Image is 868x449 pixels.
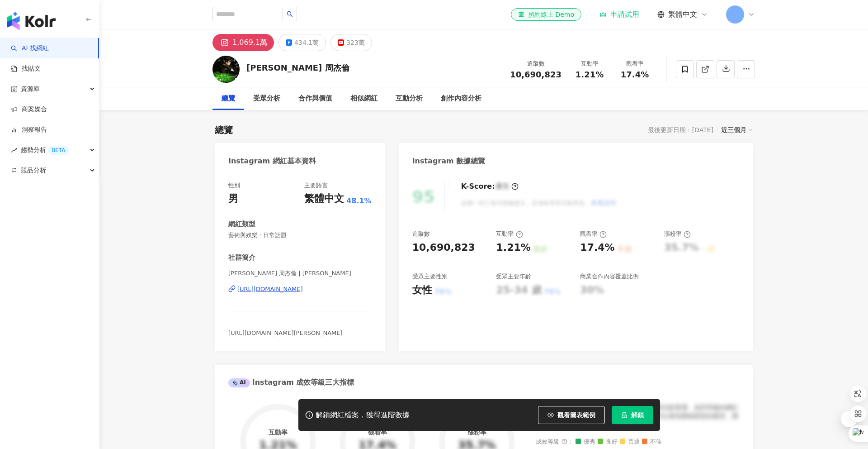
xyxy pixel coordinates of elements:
div: [PERSON_NAME] 周杰倫 [246,62,349,73]
div: 互動率 [572,59,607,68]
img: KOL Avatar [212,56,240,83]
div: 1.21% [496,241,530,255]
span: 藝術與娛樂 · 日常話題 [228,231,372,239]
div: 互動率 [269,429,288,436]
div: 男 [228,192,238,206]
div: 最後更新日期：[DATE] [648,126,713,134]
div: 互動分析 [396,93,423,104]
div: 互動率 [496,230,523,238]
button: 434.1萬 [278,34,326,51]
div: 商業合作內容覆蓋比例 [580,272,639,281]
div: 追蹤數 [412,230,430,238]
div: AI [228,378,250,387]
span: 趨勢分析 [21,140,69,160]
div: Instagram 數據總覽 [412,156,486,166]
div: 創作內容分析 [441,93,481,104]
span: search [287,11,293,17]
span: 競品分析 [21,160,46,181]
button: 1,069.1萬 [212,34,274,51]
div: 合作與價值 [298,93,332,104]
div: 成效等級 ： [536,439,739,445]
div: 網紅類型 [228,220,255,229]
div: 總覽 [215,124,233,136]
div: 受眾主要年齡 [496,272,531,281]
a: 洞察報告 [11,125,47,134]
div: Instagram 網紅基本資料 [228,156,316,166]
div: K-Score : [461,182,519,191]
span: 不佳 [642,439,662,445]
span: [URL][DOMAIN_NAME][PERSON_NAME] [228,330,343,336]
div: 社群簡介 [228,253,255,263]
button: 323萬 [330,34,372,51]
span: 觀看圖表範例 [557,411,595,419]
a: 商案媒合 [11,105,47,114]
div: 17.4% [580,241,614,255]
span: 10,690,823 [510,70,561,79]
div: 總覽 [222,93,235,104]
span: 良好 [598,439,618,445]
div: 女性 [412,283,432,297]
span: rise [11,147,17,153]
div: Instagram 成效等級三大指標 [228,377,354,387]
a: searchAI 找網紅 [11,44,49,53]
a: 找貼文 [11,64,41,73]
div: 10,690,823 [412,241,475,255]
span: 優秀 [576,439,595,445]
span: 解鎖 [631,411,644,419]
img: logo [7,12,56,30]
div: 觀看率 [580,230,607,238]
div: 323萬 [346,36,365,49]
div: BETA [48,146,69,155]
div: 相似網紅 [350,93,377,104]
div: 受眾主要性別 [412,272,448,281]
div: 追蹤數 [510,59,561,68]
div: 繁體中文 [304,192,344,206]
span: [PERSON_NAME] 周杰倫 | [PERSON_NAME] [228,269,372,277]
div: [URL][DOMAIN_NAME] [237,285,303,293]
span: 普通 [620,439,640,445]
span: 繁體中文 [668,10,697,19]
span: 17.4% [621,70,649,79]
div: 預約線上 Demo [518,10,574,19]
div: 解鎖網紅檔案，獲得進階數據 [316,411,410,420]
div: 受眾分析 [253,93,280,104]
div: 漲粉率 [467,429,486,436]
div: 434.1萬 [294,36,319,49]
span: 資源庫 [21,79,40,99]
div: 近三個月 [721,124,753,136]
div: 漲粉率 [664,230,691,238]
a: [URL][DOMAIN_NAME] [228,285,372,293]
span: 48.1% [346,196,372,206]
a: 預約線上 Demo [511,8,581,21]
div: 觀看率 [618,59,652,68]
div: 性別 [228,182,240,190]
div: 主要語言 [304,182,328,190]
div: 1,069.1萬 [232,36,267,49]
span: 1.21% [576,70,604,79]
a: 申請試用 [599,10,639,19]
button: 解鎖 [612,406,653,424]
button: 觀看圖表範例 [538,406,605,424]
div: 觀看率 [368,429,387,436]
span: lock [621,412,627,418]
